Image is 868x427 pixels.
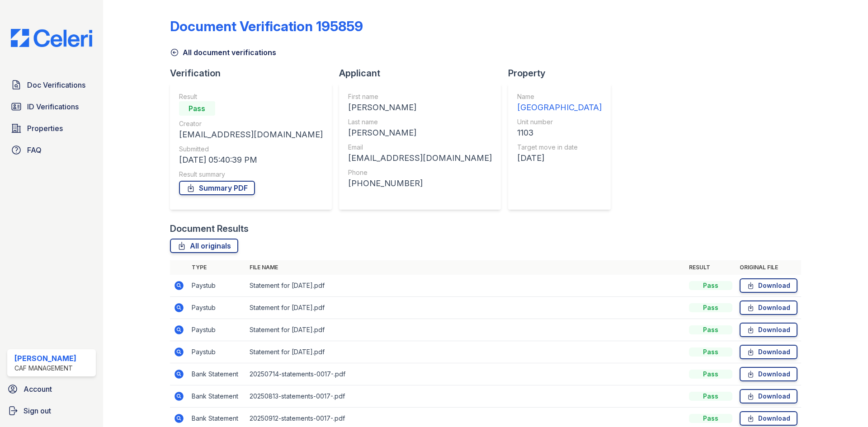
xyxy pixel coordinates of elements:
[348,152,492,164] div: [EMAIL_ADDRESS][DOMAIN_NAME]
[689,281,732,290] div: Pass
[517,143,602,152] div: Target move in date
[24,405,51,416] span: Sign out
[689,303,732,312] div: Pass
[689,325,732,334] div: Pass
[14,353,76,364] div: [PERSON_NAME]
[348,177,492,190] div: [PHONE_NUMBER]
[27,80,85,90] span: Doc Verifications
[740,367,797,381] a: Download
[689,370,732,379] div: Pass
[246,385,685,408] td: 20250813-statements-0017-.pdf
[246,260,685,275] th: File name
[14,364,76,373] div: CAF Management
[508,67,618,80] div: Property
[339,67,508,80] div: Applicant
[517,92,602,114] a: Name [GEOGRAPHIC_DATA]
[179,154,323,166] div: [DATE] 05:40:39 PM
[517,101,602,114] div: [GEOGRAPHIC_DATA]
[170,47,276,58] a: All document verifications
[170,239,238,253] a: All originals
[740,323,797,337] a: Download
[179,119,323,128] div: Creator
[188,385,246,408] td: Bank Statement
[246,275,685,297] td: Statement for [DATE].pdf
[246,363,685,385] td: 20250714-statements-0017-.pdf
[188,297,246,319] td: Paystub
[740,389,797,404] a: Download
[179,181,255,195] a: Summary PDF
[348,168,492,177] div: Phone
[179,145,323,154] div: Submitted
[179,92,323,101] div: Result
[736,260,801,275] th: Original file
[517,117,602,127] div: Unit number
[740,345,797,359] a: Download
[179,101,215,116] div: Pass
[740,278,797,293] a: Download
[188,341,246,363] td: Paystub
[689,392,732,401] div: Pass
[27,123,63,134] span: Properties
[179,128,323,141] div: [EMAIL_ADDRESS][DOMAIN_NAME]
[7,141,96,159] a: FAQ
[7,76,96,94] a: Doc Verifications
[517,92,602,101] div: Name
[179,170,323,179] div: Result summary
[170,18,363,34] div: Document Verification 195859
[740,411,797,426] a: Download
[689,347,732,357] div: Pass
[246,297,685,319] td: Statement for [DATE].pdf
[4,402,99,420] a: Sign out
[170,67,339,80] div: Verification
[348,127,492,139] div: [PERSON_NAME]
[348,117,492,127] div: Last name
[4,380,99,398] a: Account
[4,29,99,47] img: CE_Logo_Blue-a8612792a0a2168367f1c8372b55b34899dd931a85d93a1a3d3e32e68fde9ad4.png
[7,119,96,137] a: Properties
[740,300,797,315] a: Download
[27,101,79,112] span: ID Verifications
[188,260,246,275] th: Type
[170,222,249,235] div: Document Results
[348,101,492,114] div: [PERSON_NAME]
[246,319,685,341] td: Statement for [DATE].pdf
[689,414,732,423] div: Pass
[348,143,492,152] div: Email
[188,275,246,297] td: Paystub
[517,152,602,164] div: [DATE]
[517,127,602,139] div: 1103
[7,98,96,116] a: ID Verifications
[348,92,492,101] div: First name
[24,384,52,394] span: Account
[27,145,42,155] span: FAQ
[188,319,246,341] td: Paystub
[246,341,685,363] td: Statement for [DATE].pdf
[188,363,246,385] td: Bank Statement
[685,260,736,275] th: Result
